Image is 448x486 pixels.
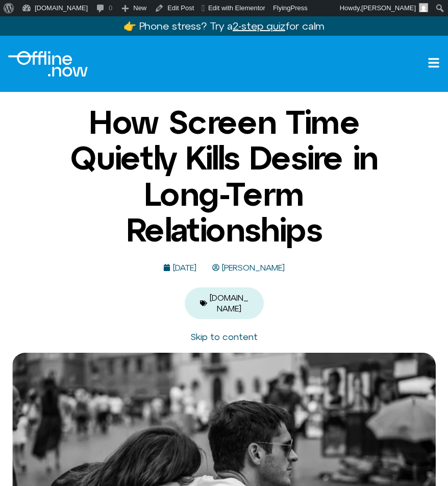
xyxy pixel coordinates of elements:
[208,4,265,12] span: Edit with Elementor
[210,293,248,313] a: [DOMAIN_NAME]
[428,57,440,69] a: Open menu
[212,263,285,273] a: [PERSON_NAME]
[123,20,325,32] a: 👉 Phone stress? Try a2-step quizfor calm
[361,4,416,12] span: [PERSON_NAME]
[233,20,285,32] u: 2-step quiz
[219,263,285,273] span: [PERSON_NAME]
[8,51,88,77] img: Offline.Now logo in white. Text of the words offline.now with a line going through the "O"
[8,51,88,77] div: Logo
[173,263,196,272] time: [DATE]
[66,104,382,248] h1: How Screen Time Quietly Kills Desire in Long-Term Relationships
[403,441,436,474] iframe: Botpress
[190,331,258,342] a: Skip to content
[163,263,196,273] a: [DATE]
